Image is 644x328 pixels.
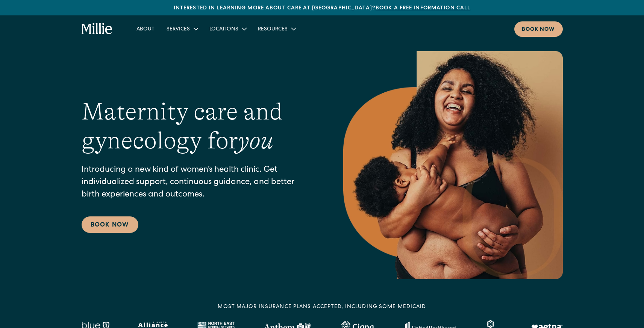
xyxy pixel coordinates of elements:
a: Book Now [82,216,138,233]
div: Locations [203,23,252,35]
div: Resources [258,26,288,33]
div: Services [167,26,190,33]
img: Smiling mother with her baby in arms, celebrating body positivity and the nurturing bond of postp... [343,51,563,279]
div: Services [161,23,203,35]
div: Locations [209,26,238,33]
a: home [82,23,113,35]
h1: Maternity care and gynecology for [82,97,313,155]
a: Book now [514,21,563,37]
a: About [130,23,161,35]
div: Book now [522,26,555,34]
div: Resources [252,23,301,35]
p: Introducing a new kind of women’s health clinic. Get individualized support, continuous guidance,... [82,164,313,201]
em: you [238,127,273,154]
a: Book a free information call [376,6,470,11]
div: MOST MAJOR INSURANCE PLANS ACCEPTED, INCLUDING some MEDICAID [218,303,426,311]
